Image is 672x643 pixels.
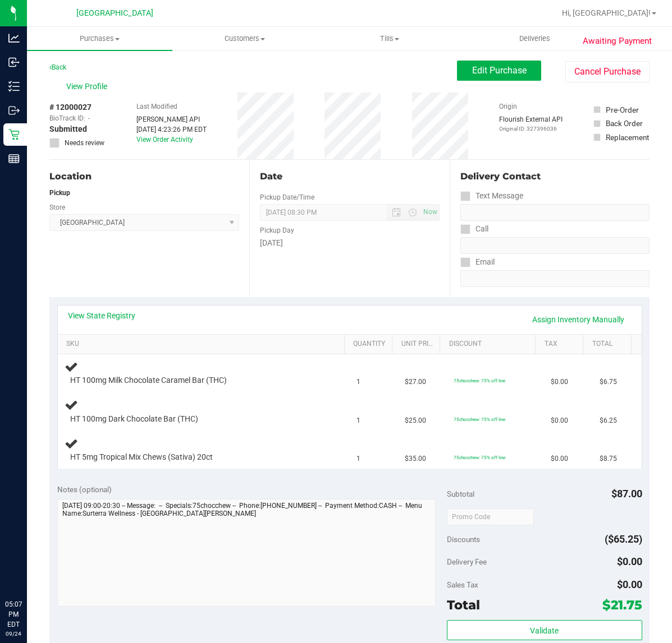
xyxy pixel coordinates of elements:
div: Back Order [606,118,643,129]
span: Validate [530,626,559,635]
span: 75chocchew: 75% off line [454,417,505,422]
a: View Order Activity [136,136,193,144]
label: Email [460,254,495,270]
a: Deliveries [463,27,608,50]
label: Pickup Day [260,225,294,235]
span: [GEOGRAPHIC_DATA] [76,8,153,18]
span: Edit Purchase [472,65,527,76]
span: $0.00 [551,454,568,464]
span: Subtotal [447,489,474,498]
div: Pre-Order [606,104,639,115]
span: 75chocchew: 75% off line [454,378,505,383]
span: 1 [356,454,360,464]
span: Tills [318,34,462,44]
span: 1 [356,377,360,387]
input: Promo Code [447,508,534,525]
inline-svg: Inventory [8,81,20,92]
span: HT 5mg Tropical Mix Chews (Sativa) 20ct [70,452,213,462]
input: Format: (999) 999-9999 [460,204,650,221]
span: Discounts [447,529,480,549]
span: $27.00 [405,377,426,387]
span: Needs review [65,138,104,148]
span: - [88,113,90,123]
div: Replacement [606,132,649,143]
a: Discount [449,340,532,349]
span: BioTrack ID: [49,113,85,123]
inline-svg: Reports [8,153,20,164]
span: $25.00 [405,415,426,426]
span: Submitted [49,123,87,135]
input: Format: (999) 999-9999 [460,237,650,254]
span: $21.75 [602,597,642,613]
span: View Profile [66,81,111,92]
div: Flourish External API [499,114,563,133]
a: Total [592,340,627,349]
label: Pickup Date/Time [260,192,314,202]
span: # 12000027 [49,101,92,113]
span: Delivery Fee [447,557,487,566]
label: Last Modified [136,101,177,112]
span: HT 100mg Milk Chocolate Caramel Bar (THC) [70,375,227,386]
label: Call [460,221,488,237]
a: Tax [545,340,579,349]
span: $35.00 [405,454,426,464]
div: Date [260,170,439,183]
span: Sales Tax [447,580,478,589]
a: Customers [172,27,318,50]
span: HT 100mg Dark Chocolate Bar (THC) [70,414,198,424]
span: $0.00 [617,579,642,590]
button: Edit Purchase [457,61,541,81]
strong: Pickup [49,189,70,197]
inline-svg: Retail [8,129,20,140]
inline-svg: Analytics [8,33,20,44]
span: $8.75 [600,454,617,464]
span: $0.00 [551,415,568,426]
span: Purchases [27,34,172,44]
a: Assign Inventory Manually [525,310,632,329]
span: 1 [356,415,360,426]
a: SKU [66,340,340,349]
div: [DATE] 4:23:26 PM EDT [136,124,207,135]
a: Unit Price [401,340,436,349]
span: $87.00 [611,488,642,499]
label: Origin [499,101,517,112]
p: 05:07 PM EDT [5,599,22,630]
div: Delivery Contact [460,170,650,183]
iframe: Resource center [11,553,45,587]
span: Total [447,597,480,613]
a: Tills [317,27,463,50]
button: Cancel Purchase [565,61,650,82]
span: $0.00 [551,377,568,387]
span: $6.75 [600,377,617,387]
inline-svg: Inbound [8,57,20,68]
label: Text Message [460,188,523,204]
div: [DATE] [260,237,439,249]
span: Notes (optional) [57,485,112,494]
span: Awaiting Payment [583,35,652,48]
a: Back [49,63,66,71]
span: ($65.25) [605,533,642,545]
inline-svg: Outbound [8,105,20,116]
span: Deliveries [504,34,565,44]
a: Quantity [353,340,387,349]
span: Customers [173,34,317,44]
label: Store [49,202,65,212]
span: 75chocchew: 75% off line [454,455,505,460]
span: Hi, [GEOGRAPHIC_DATA]! [562,8,651,17]
p: 09/24 [5,630,22,638]
a: View State Registry [68,310,135,321]
a: Purchases [27,27,172,50]
button: Validate [447,620,642,640]
p: Original ID: 327396036 [499,124,563,133]
span: $0.00 [617,556,642,567]
div: Location [49,170,239,183]
span: $6.25 [600,415,617,426]
div: [PERSON_NAME] API [136,114,207,124]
